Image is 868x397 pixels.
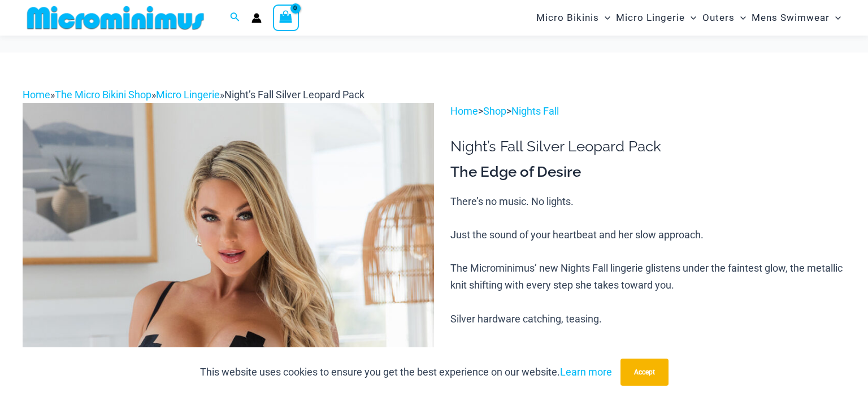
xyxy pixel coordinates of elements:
[230,11,240,25] a: Search icon link
[450,105,478,117] a: Home
[685,3,696,32] span: Menu Toggle
[749,3,844,32] a: Mens SwimwearMenu ToggleMenu Toggle
[560,366,612,378] a: Learn more
[450,138,845,155] h1: Night’s Fall Silver Leopard Pack
[616,3,685,32] span: Micro Lingerie
[23,89,364,101] span: » » »
[450,103,845,120] p: > >
[533,3,613,32] a: Micro BikinisMenu ToggleMenu Toggle
[735,3,746,32] span: Menu Toggle
[483,105,506,117] a: Shop
[700,3,749,32] a: OutersMenu ToggleMenu Toggle
[536,3,599,32] span: Micro Bikinis
[613,3,699,32] a: Micro LingerieMenu ToggleMenu Toggle
[702,3,735,32] span: Outers
[450,163,845,182] h3: The Edge of Desire
[224,89,364,101] span: Night’s Fall Silver Leopard Pack
[55,89,151,101] a: The Micro Bikini Shop
[599,3,610,32] span: Menu Toggle
[156,89,220,101] a: Micro Lingerie
[620,359,669,386] button: Accept
[830,3,841,32] span: Menu Toggle
[23,5,209,30] img: MM SHOP LOGO FLAT
[511,105,559,117] a: Nights Fall
[23,89,50,101] a: Home
[251,13,262,23] a: Account icon link
[200,364,612,381] p: This website uses cookies to ensure you get the best experience on our website.
[752,3,830,32] span: Mens Swimwear
[532,2,845,34] nav: Site Navigation
[273,5,299,30] a: View Shopping Cart, empty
